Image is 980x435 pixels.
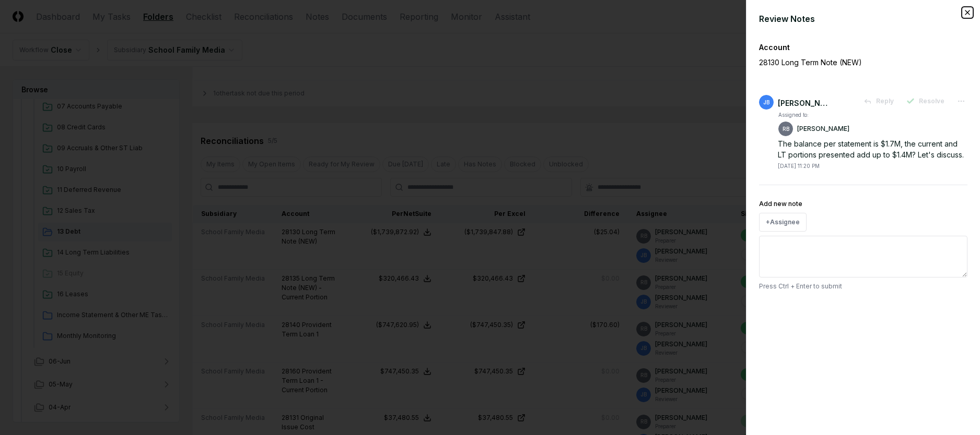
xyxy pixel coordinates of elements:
[759,57,931,68] p: 28130 Long Term Note (NEW)
[778,98,830,108] div: [PERSON_NAME]
[778,162,820,170] div: [DATE] 11:20 PM
[778,111,850,119] td: Assigned to:
[759,42,967,53] div: Account
[900,92,951,111] button: Resolve
[797,124,849,134] p: [PERSON_NAME]
[783,125,789,133] span: RB
[919,96,944,106] span: Resolve
[759,213,807,232] button: +Assignee
[759,282,967,291] p: Press Ctrl + Enter to submit
[778,138,967,160] div: The balance per statement is $1.7M, the current and LT portions presented add up to $1.4M? Let's ...
[759,13,967,25] div: Review Notes
[759,200,802,208] label: Add new note
[763,99,769,106] span: JB
[857,92,900,111] button: Reply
